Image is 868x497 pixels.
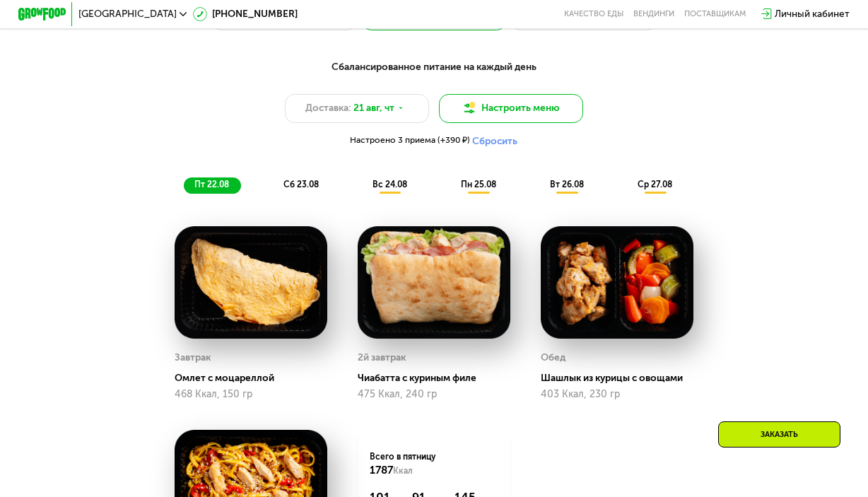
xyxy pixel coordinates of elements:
div: Личный кабинет [775,7,850,21]
span: сб 23.08 [283,180,319,189]
div: Чиабатта с куриным филе [358,372,520,384]
span: пт 22.08 [194,180,229,189]
a: Качество еды [564,9,623,19]
div: Сбалансированное питание на каждый день [77,59,791,74]
a: Вендинги [633,9,674,19]
span: вс 24.08 [373,180,407,189]
button: Настроить меню [439,94,584,123]
span: [GEOGRAPHIC_DATA] [78,9,177,19]
div: Обед [541,349,565,367]
div: поставщикам [684,9,746,19]
div: Всего в пятницу [370,451,498,478]
div: 468 Ккал, 150 гр [175,389,327,400]
div: Завтрак [175,349,211,367]
span: вт 26.08 [550,180,584,189]
button: Сбросить [472,135,517,147]
span: Доставка: [305,101,351,115]
span: 1787 [370,464,393,476]
div: Заказать [718,421,840,448]
div: 475 Ккал, 240 гр [358,389,510,400]
div: 2й завтрак [358,349,406,367]
span: 21 авг, чт [353,101,394,115]
span: Настроено 3 приема (+390 ₽) [350,136,470,145]
a: [PHONE_NUMBER] [193,7,298,21]
div: Шашлык из курицы с овощами [541,372,703,384]
span: Ккал [393,466,413,476]
span: пн 25.08 [461,180,496,189]
div: 403 Ккал, 230 гр [541,389,693,400]
span: ср 27.08 [638,180,672,189]
div: Омлет с моцареллой [175,372,337,384]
